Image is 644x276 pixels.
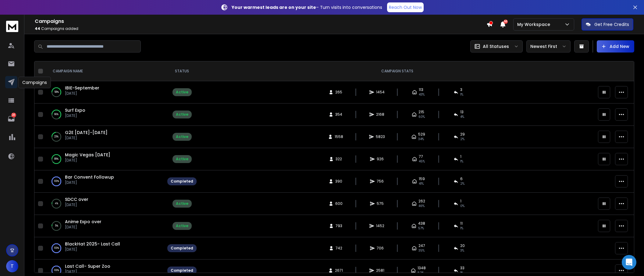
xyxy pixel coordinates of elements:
[65,263,110,269] a: Last Call- Super Zoo
[176,134,188,139] div: Active
[503,20,508,24] span: 50
[35,18,486,25] h1: Campaigns
[460,92,463,97] span: 1 %
[483,43,509,49] p: All Statuses
[335,268,343,273] span: 2671
[418,204,425,209] span: 46 %
[460,181,464,186] span: 2 %
[54,267,59,274] p: 100 %
[171,268,193,273] div: Completed
[65,91,99,96] p: [DATE]
[335,201,343,206] span: 600
[171,179,193,184] div: Completed
[418,137,424,142] span: 34 %
[176,201,188,206] div: Active
[418,248,425,253] span: 35 %
[65,158,110,163] p: [DATE]
[376,223,384,228] span: 1452
[65,113,85,118] p: [DATE]
[377,179,384,184] span: 756
[54,134,59,140] p: 23 %
[65,202,88,207] p: [DATE]
[460,199,461,204] span: 1
[387,2,424,12] a: Reach Out Now
[377,201,384,206] span: 575
[460,154,461,159] span: 1
[65,129,108,136] a: G2E [DATE]-[DATE]
[460,137,464,142] span: 2 %
[597,40,634,53] button: Add New
[55,223,58,229] p: 5 %
[336,246,342,251] span: 742
[45,126,164,148] td: 23%G2E [DATE]-[DATE][DATE]
[54,89,59,95] p: 58 %
[418,114,425,119] span: 60 %
[35,26,486,31] p: Campaigns added
[176,90,188,95] div: Active
[65,219,101,225] a: Anime Expo over
[65,269,110,274] p: [DATE]
[176,157,188,162] div: Active
[419,87,423,92] span: 113
[460,248,464,253] span: 3 %
[419,154,423,159] span: 77
[376,268,384,273] span: 2581
[65,174,114,180] a: Bar Convent Followup
[54,156,59,162] p: 89 %
[45,215,164,237] td: 5%Anime Expo over[DATE]
[5,113,17,125] a: 24
[54,111,59,118] p: 66 %
[45,81,164,103] td: 58%IBIE-September[DATE]
[232,4,316,10] strong: Your warmest leads are on your site
[164,61,200,81] th: STATUS
[418,132,425,137] span: 529
[419,159,425,164] span: 45 %
[232,4,382,10] p: – Turn visits into conversations
[594,21,629,27] p: Get Free Credits
[6,260,18,272] button: T
[376,90,385,95] span: 1454
[376,112,384,117] span: 2168
[45,193,164,215] td: 4%SDCC over[DATE]
[419,92,425,97] span: 43 %
[460,110,464,114] span: 13
[335,179,342,184] span: 390
[6,21,18,32] img: logo
[460,266,464,271] span: 33
[18,77,51,88] div: Campaigns
[460,243,465,248] span: 20
[54,245,59,251] p: 100 %
[11,113,16,118] p: 24
[45,170,164,193] td: 100%Bar Convent Followup[DATE]
[65,152,110,158] a: Magic Vegas [DATE]
[45,103,164,126] td: 66%Surf Expo[DATE]
[45,148,164,170] td: 89%Magic Vegas [DATE][DATE]
[418,221,425,226] span: 438
[418,271,424,275] span: 52 %
[176,112,188,117] div: Active
[65,225,101,230] p: [DATE]
[171,246,193,251] div: Completed
[65,107,85,113] a: Surf Expo
[376,134,385,139] span: 5823
[65,247,120,252] p: [DATE]
[526,40,571,53] button: Newest First
[389,4,422,10] p: Reach Out Now
[419,176,425,181] span: 159
[622,255,636,270] div: Open Intercom Messenger
[460,87,462,92] span: 3
[377,157,384,162] span: 926
[335,134,343,139] span: 1558
[460,132,465,137] span: 29
[55,201,58,207] p: 4 %
[418,266,426,271] span: 1348
[65,241,120,247] a: BlackHat 2025- Last Call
